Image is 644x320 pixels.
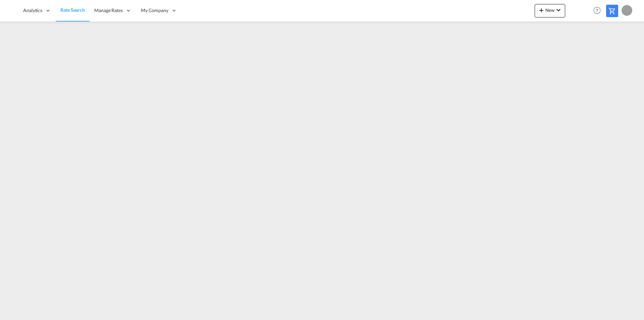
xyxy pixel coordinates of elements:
span: New [537,7,562,13]
span: My Company [141,7,168,14]
span: Rate Search [60,7,85,13]
md-icon: icon-plus 400-fg [537,6,545,14]
span: Analytics [23,7,42,14]
md-icon: icon-chevron-down [554,6,562,14]
span: Manage Rates [94,7,123,14]
button: icon-plus 400-fgNewicon-chevron-down [535,4,565,17]
div: Help [591,5,606,17]
span: Help [591,5,603,16]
